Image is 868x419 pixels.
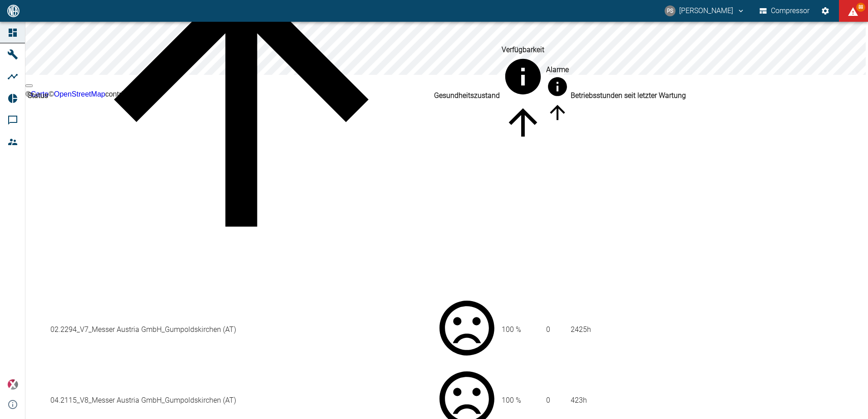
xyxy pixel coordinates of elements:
img: logo [6,5,20,17]
div: 0 % [434,295,500,364]
button: Compressor [758,3,812,19]
td: 02.2294_V7_Messer Austria GmbH_Gumpoldskirchen (AT) [50,295,433,365]
span: 0 [546,396,550,404]
div: 2425 h [571,324,686,335]
span: 88 [856,3,865,12]
button: pascal.schwanebeck@neuman-esser.com [663,3,746,19]
div: berechnet für die letzten 7 Tage [502,44,544,101]
button: Einstellungen [817,3,833,19]
div: berechnet für die letzten 7 Tage [546,64,569,101]
span: 0 [546,325,550,334]
div: PS [665,5,676,16]
div: 423 h [571,395,686,406]
span: 100 % [502,396,521,404]
img: Xplore Logo [7,379,18,390]
span: 100 % [502,325,521,334]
